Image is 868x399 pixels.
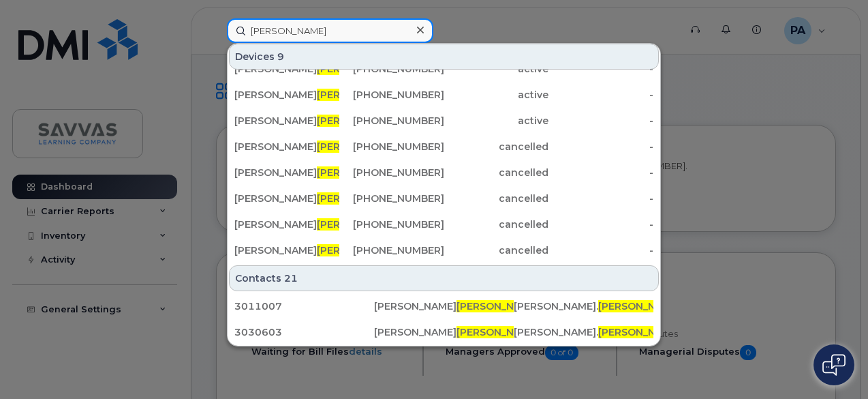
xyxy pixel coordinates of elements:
[317,115,399,127] span: [PERSON_NAME]
[548,88,653,102] div: -
[456,326,539,338] span: [PERSON_NAME]
[229,57,659,81] a: [PERSON_NAME][PERSON_NAME][PHONE_NUMBER]active-
[548,166,653,179] div: -
[229,44,659,70] div: Devices
[229,212,659,237] a: [PERSON_NAME][PERSON_NAME][PHONE_NUMBER]cancelled-
[514,325,653,339] div: [PERSON_NAME]. @[DOMAIN_NAME]
[374,299,514,313] div: [PERSON_NAME]
[234,114,339,128] div: [PERSON_NAME]
[339,114,444,128] div: [PHONE_NUMBER]
[317,218,399,231] span: [PERSON_NAME]
[444,218,549,231] div: cancelled
[234,140,339,153] div: [PERSON_NAME]
[317,192,399,205] span: [PERSON_NAME]
[548,140,653,153] div: -
[598,326,681,338] span: [PERSON_NAME]
[317,89,399,101] span: [PERSON_NAME]
[548,114,653,128] div: -
[284,271,298,285] span: 21
[444,140,549,153] div: cancelled
[234,325,374,339] div: 3030603
[229,160,659,185] a: [PERSON_NAME][PERSON_NAME][PHONE_NUMBER]cancelled-
[229,265,659,291] div: Contacts
[234,243,339,257] div: [PERSON_NAME]
[339,218,444,231] div: [PHONE_NUMBER]
[229,134,659,159] a: [PERSON_NAME][PERSON_NAME][PHONE_NUMBER]cancelled-
[339,243,444,257] div: [PHONE_NUMBER]
[339,140,444,153] div: [PHONE_NUMBER]
[229,108,659,133] a: [PERSON_NAME][PERSON_NAME][PHONE_NUMBER]active-
[229,238,659,263] a: [PERSON_NAME][PERSON_NAME][PHONE_NUMBER]cancelled-
[548,192,653,205] div: -
[444,243,549,257] div: cancelled
[234,218,339,231] div: [PERSON_NAME]
[229,186,659,211] a: [PERSON_NAME][PERSON_NAME][PHONE_NUMBER]cancelled-
[234,299,374,313] div: 3011007
[234,88,339,102] div: [PERSON_NAME]
[548,243,653,257] div: -
[444,114,549,128] div: active
[339,88,444,102] div: [PHONE_NUMBER]
[234,192,339,205] div: [PERSON_NAME]
[822,354,846,376] img: Open chat
[444,166,549,179] div: cancelled
[229,83,659,107] a: [PERSON_NAME][PERSON_NAME][PHONE_NUMBER]active-
[229,320,659,344] a: 3030603[PERSON_NAME][PERSON_NAME][PERSON_NAME].[PERSON_NAME]@[DOMAIN_NAME]
[456,300,539,312] span: [PERSON_NAME]
[339,192,444,205] div: [PHONE_NUMBER]
[548,218,653,231] div: -
[339,166,444,179] div: [PHONE_NUMBER]
[444,192,549,205] div: cancelled
[374,325,514,339] div: [PERSON_NAME]
[317,244,399,256] span: [PERSON_NAME]
[277,50,284,63] span: 9
[514,299,653,313] div: [PERSON_NAME]. @[DOMAIN_NAME]
[444,88,549,102] div: active
[317,141,399,153] span: [PERSON_NAME]
[598,300,681,312] span: [PERSON_NAME]
[234,166,339,179] div: [PERSON_NAME]
[229,294,659,319] a: 3011007[PERSON_NAME][PERSON_NAME][PERSON_NAME].[PERSON_NAME]@[DOMAIN_NAME]
[317,166,399,179] span: [PERSON_NAME]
